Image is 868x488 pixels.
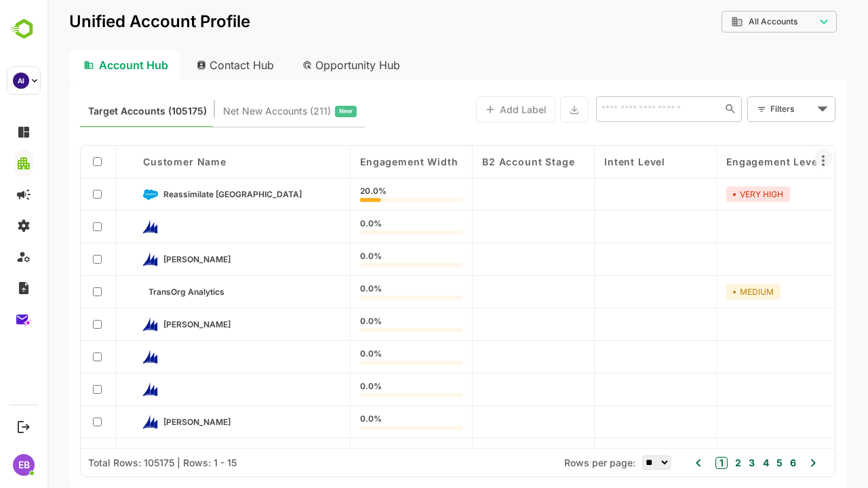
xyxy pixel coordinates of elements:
[701,17,750,26] span: All Accounts
[41,457,189,468] div: Total Rows: 105175 | Rows: 1 - 15
[41,102,159,120] span: Known accounts you’ve identified to target - imported from CRM, Offline upload, or promoted from ...
[313,220,415,235] div: 0.0%
[7,16,41,42] img: BambooboxLogoMark.f1c84d78b4c51b1a7b5f700c9845e183.svg
[176,102,309,120] div: Newly surfaced ICP-fit accounts from Intent, Website, LinkedIn, and other engagement signals.
[712,455,722,470] button: 4
[101,287,177,297] span: TransOrg Analytics
[22,50,133,80] div: Account Hub
[679,284,733,300] div: MEDIUM
[96,156,179,167] span: Customer Name
[313,252,415,267] div: 0.0%
[679,156,773,167] span: Engagement Level
[116,254,183,264] span: Conner-Nguyen
[313,382,415,397] div: 0.0%
[684,16,768,28] div: All Accounts
[13,73,29,89] div: AI
[138,50,239,80] div: Contact Hub
[313,415,415,430] div: 0.0%
[739,455,749,470] button: 6
[679,186,743,202] div: VERY HIGH
[435,156,527,167] span: B2 Account Stage
[723,102,766,116] div: Filters
[698,455,707,470] button: 3
[674,9,789,35] div: All Accounts
[14,418,33,436] button: Logout
[722,95,788,123] div: Filters
[292,102,305,120] span: New
[176,102,283,120] span: Net New Accounts ( 211 )
[726,455,735,470] button: 5
[22,14,203,30] p: Unified Account Profile
[313,187,415,202] div: 20.0%
[557,156,618,167] span: Intent Level
[244,50,365,80] div: Opportunity Hub
[116,319,183,329] span: Armstrong-Cabrera
[513,96,541,123] button: Export the selected data as CSV
[668,457,680,469] button: 1
[313,447,415,462] div: 0.0%
[517,457,588,468] span: Rows per page:
[684,455,694,470] button: 2
[429,96,508,123] button: Add Label
[313,317,415,332] div: 0.0%
[313,350,415,365] div: 0.0%
[313,156,410,167] span: Engagement Width
[116,417,183,427] span: Hawkins-Crosby
[313,285,415,300] div: 0.0%
[13,454,35,476] div: EB
[116,189,254,199] span: Reassimilate Argentina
